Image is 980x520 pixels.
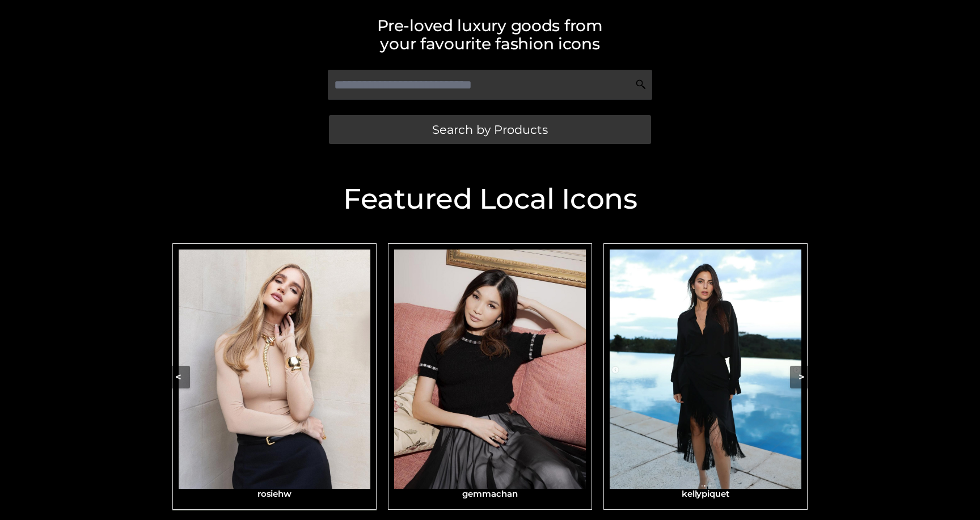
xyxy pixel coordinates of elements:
[167,243,813,511] div: Carousel Navigation
[394,489,586,499] h3: gemmachan
[394,250,586,489] img: gemmachan
[432,124,548,136] span: Search by Products
[610,250,801,489] img: kellypiquet
[179,489,370,499] h3: rosiehw
[167,366,190,388] button: <
[167,185,813,213] h2: Featured Local Icons​
[167,16,813,53] h2: Pre-loved luxury goods from your favourite fashion icons
[179,250,370,489] img: rosiehw
[388,243,592,510] a: gemmachangemmachan
[172,243,377,510] a: rosiehwrosiehw
[790,366,813,388] button: >
[610,489,801,499] h3: kellypiquet
[329,115,651,144] a: Search by Products
[635,79,647,90] img: Search Icon
[603,243,808,510] a: kellypiquetkellypiquet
